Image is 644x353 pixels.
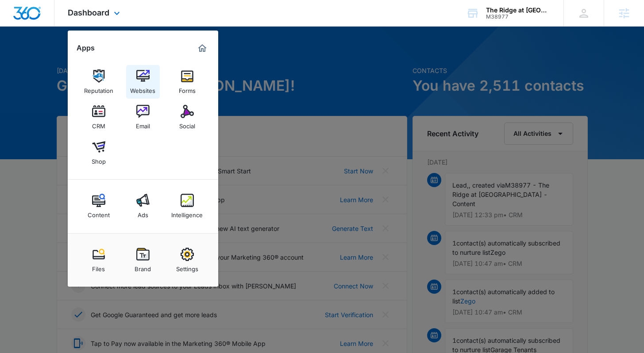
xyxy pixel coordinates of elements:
[126,243,160,277] a: Brand
[486,7,551,14] div: account name
[92,261,105,272] div: Files
[92,153,106,165] div: Shop
[179,118,195,130] div: Social
[138,207,148,219] div: Ads
[136,118,150,130] div: Email
[170,100,204,134] a: Social
[170,243,204,277] a: Settings
[82,100,116,134] a: CRM
[195,41,209,55] a: Marketing 360® Dashboard
[130,83,155,94] div: Websites
[171,207,203,219] div: Intelligence
[82,243,116,277] a: Files
[84,83,113,94] div: Reputation
[88,207,110,219] div: Content
[176,261,198,272] div: Settings
[82,136,116,169] a: Shop
[68,8,109,17] span: Dashboard
[77,44,95,52] h2: Apps
[82,65,116,99] a: Reputation
[126,100,160,134] a: Email
[179,83,196,94] div: Forms
[126,189,160,223] a: Ads
[135,261,151,272] div: Brand
[126,65,160,99] a: Websites
[170,65,204,99] a: Forms
[92,118,105,130] div: CRM
[170,189,204,223] a: Intelligence
[486,14,551,20] div: account id
[82,189,116,223] a: Content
